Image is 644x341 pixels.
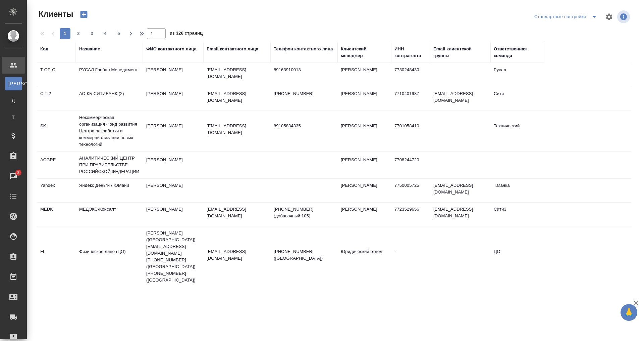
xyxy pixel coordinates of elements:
td: [PERSON_NAME] [337,179,391,202]
p: [EMAIL_ADDRESS][DOMAIN_NAME] [207,248,267,262]
td: Яндекс Деньги / ЮМани [76,179,143,202]
button: Создать [76,9,92,20]
div: Email контактного лица [207,46,258,52]
p: 89163910013 [274,67,334,73]
span: 5 [113,30,124,37]
td: АНАЛИТИЧЕСКИЙ ЦЕНТР ПРИ ПРАВИТЕЛЬСТВЕ РОССИЙСКОЙ ФЕДЕРАЦИИ [76,152,143,178]
td: РУСАЛ Глобал Менеджмент [76,63,143,87]
p: [EMAIL_ADDRESS][DOMAIN_NAME] [207,90,267,104]
td: [PERSON_NAME] [143,87,203,111]
p: [EMAIL_ADDRESS][DOMAIN_NAME] [207,206,267,219]
p: [PHONE_NUMBER] ([GEOGRAPHIC_DATA]) [274,248,334,262]
td: - [391,245,430,268]
td: T-OP-C [37,63,76,87]
span: Посмотреть информацию [617,10,631,23]
td: 7730248430 [391,63,430,87]
span: Настроить таблицу [601,9,617,25]
td: [PERSON_NAME] [143,119,203,143]
td: [EMAIL_ADDRESS][DOMAIN_NAME] [430,179,490,202]
div: Код [40,46,48,52]
span: из 326 страниц [170,29,203,39]
td: [PERSON_NAME] [143,63,203,87]
span: 2 [73,30,84,37]
td: Юридический отдел [337,245,391,268]
td: MEDK [37,203,76,226]
p: [PHONE_NUMBER] (добавочный 105) [274,206,334,219]
td: Yandex [37,179,76,202]
td: Физическое лицо (ЦО) [76,245,143,268]
div: Название [79,46,100,52]
span: [PERSON_NAME] [8,80,18,87]
td: Русал [490,63,544,87]
div: ИНН контрагента [394,46,427,59]
div: Клиентский менеджер [341,46,388,59]
td: 7710401987 [391,87,430,111]
p: [EMAIL_ADDRESS][DOMAIN_NAME] [207,123,267,136]
td: 7708244720 [391,153,430,177]
div: ФИО контактного лица [146,46,197,52]
td: [PERSON_NAME] [337,153,391,177]
td: Технический [490,119,544,143]
td: [PERSON_NAME] [143,179,203,202]
td: ЦО [490,245,544,268]
div: Email клиентской группы [433,46,487,59]
td: SK [37,119,76,143]
div: Ответственная команда [494,46,541,59]
a: 2 [2,168,25,184]
td: [PERSON_NAME] [143,153,203,177]
td: Сити [490,87,544,111]
span: Клиенты [37,9,73,19]
button: 5 [113,28,124,39]
td: 7701058410 [391,119,430,143]
td: [PERSON_NAME] ([GEOGRAPHIC_DATA]) [EMAIL_ADDRESS][DOMAIN_NAME] [PHONE_NUMBER] ([GEOGRAPHIC_DATA])... [143,226,203,287]
span: Т [8,114,18,121]
td: CITI2 [37,87,76,111]
span: Д [8,97,18,104]
p: [EMAIL_ADDRESS][DOMAIN_NAME] [207,67,267,80]
td: [PERSON_NAME] [337,63,391,87]
td: [PERSON_NAME] [337,203,391,226]
td: [PERSON_NAME] [337,87,391,111]
span: 3 [87,30,97,37]
p: 89105834335 [274,123,334,129]
td: Сити3 [490,203,544,226]
button: 4 [100,28,111,39]
p: [PHONE_NUMBER] [274,90,334,97]
td: МЕДЭКС-Консалт [76,203,143,226]
td: Некоммерческая организация Фонд развития Центра разработки и коммерциализации новых технологий [76,111,143,151]
a: Т [5,111,22,124]
td: [PERSON_NAME] [337,119,391,143]
td: 7750005725 [391,179,430,202]
td: ACGRF [37,153,76,177]
button: 3 [87,28,97,39]
div: split button [533,11,601,22]
td: Таганка [490,179,544,202]
a: Д [5,94,22,107]
td: [PERSON_NAME] [143,203,203,226]
button: 2 [73,28,84,39]
span: 2 [13,169,23,176]
td: АО КБ СИТИБАНК (2) [76,87,143,111]
span: 4 [100,30,111,37]
td: [EMAIL_ADDRESS][DOMAIN_NAME] [430,203,490,226]
a: [PERSON_NAME] [5,77,22,90]
span: 🙏 [623,305,635,319]
td: 7723529656 [391,203,430,226]
button: 🙏 [621,304,637,321]
div: Телефон контактного лица [274,46,333,52]
td: FL [37,245,76,268]
td: [EMAIL_ADDRESS][DOMAIN_NAME] [430,87,490,111]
